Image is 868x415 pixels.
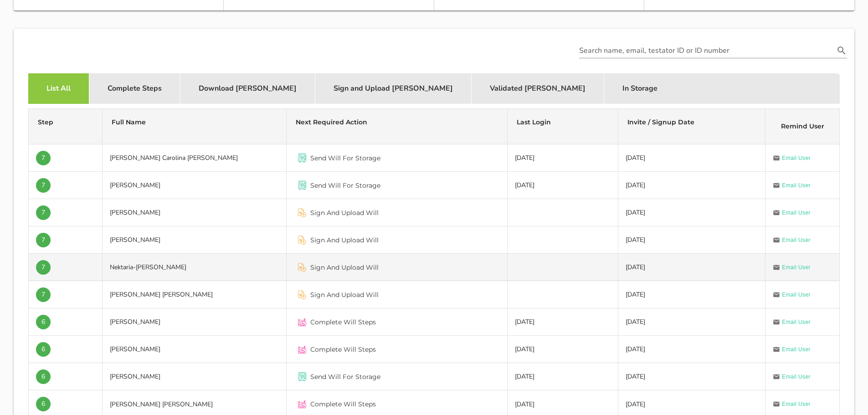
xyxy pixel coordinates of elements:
a: Email User [773,181,811,190]
span: Email User [782,290,811,299]
a: Email User [773,263,811,272]
span: Sign And Upload Will [310,236,379,245]
td: [PERSON_NAME] [103,199,287,226]
span: [DATE] [626,154,645,162]
td: [DATE] [508,336,618,363]
a: Email User [773,154,811,163]
span: Sign And Upload Will [310,263,379,272]
span: Remind User [781,122,824,130]
td: [PERSON_NAME] [103,336,287,363]
span: Step [38,118,53,126]
td: [PERSON_NAME] [103,172,287,199]
span: Email User [782,318,811,327]
button: Search name, email, testator ID or ID number appended action [833,45,850,56]
td: [PERSON_NAME] Carolina [PERSON_NAME] [103,144,287,172]
a: Email User [773,372,811,381]
a: Email User [773,208,811,217]
span: 6 [41,315,45,329]
span: Sign And Upload Will [310,208,379,217]
td: [DATE] [508,363,618,390]
th: Next Required Action: Not sorted. Activate to sort ascending. [287,109,508,144]
span: Full Name [112,118,146,126]
td: [PERSON_NAME] [103,308,287,336]
div: Download [PERSON_NAME] [180,73,315,104]
span: 6 [41,342,45,357]
th: Step: Not sorted. Activate to sort ascending. [29,109,103,144]
span: Email User [782,208,811,217]
span: Email User [782,345,811,354]
span: Email User [782,263,811,272]
span: 7 [41,260,45,275]
span: Next Required Action [296,118,367,126]
span: 6 [41,397,45,411]
span: 7 [41,233,45,247]
a: Email User [773,345,811,354]
td: [DATE] [508,144,618,172]
a: Email User [773,400,811,409]
a: Email User [773,318,811,327]
span: Email User [782,181,811,190]
span: Send Will For Storage [310,154,380,163]
span: Email User [782,400,811,409]
td: Nektaria-[PERSON_NAME] [103,254,287,281]
span: Complete Will Steps [310,345,376,354]
div: Validated [PERSON_NAME] [472,73,604,104]
div: Complete Steps [89,73,180,104]
td: [DATE] [508,172,618,199]
span: Invite / Signup Date [627,118,694,126]
a: Email User [773,236,811,245]
span: Email User [782,236,811,245]
th: Remind User [765,109,839,144]
span: 7 [41,151,45,165]
span: 7 [41,287,45,302]
span: Email User [782,372,811,381]
span: [DATE] [626,208,645,217]
span: [DATE] [626,236,645,244]
th: Invite / Signup Date: Not sorted. Activate to sort ascending. [618,109,765,144]
td: [PERSON_NAME] [103,363,287,390]
span: [DATE] [626,372,645,381]
th: Last Login: Not sorted. Activate to sort ascending. [508,109,618,144]
span: [DATE] [626,263,645,272]
span: Complete Will Steps [310,400,376,409]
a: Email User [773,290,811,299]
span: 7 [41,178,45,193]
span: 7 [41,205,45,220]
div: In Storage [604,73,676,104]
span: Email User [782,154,811,163]
td: [DATE] [508,308,618,336]
td: [PERSON_NAME] [103,226,287,254]
span: [DATE] [626,318,645,326]
span: [DATE] [626,181,645,190]
th: Full Name: Not sorted. Activate to sort ascending. [103,109,287,144]
div: Sign and Upload [PERSON_NAME] [315,73,472,104]
span: [DATE] [626,345,645,354]
span: Complete Will Steps [310,318,376,327]
span: Send Will For Storage [310,181,380,190]
span: [DATE] [626,400,645,409]
span: Send Will For Storage [310,372,380,381]
span: 6 [41,369,45,384]
span: [DATE] [626,290,645,299]
span: Sign And Upload Will [310,290,379,299]
span: Last Login [517,118,551,126]
div: List All [28,73,89,104]
td: [PERSON_NAME] [PERSON_NAME] [103,281,287,308]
